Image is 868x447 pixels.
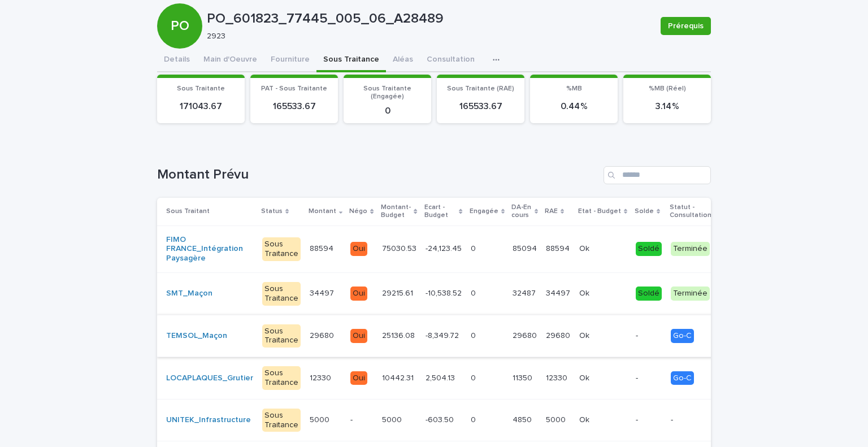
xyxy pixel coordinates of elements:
[157,225,836,272] tr: FIMO FRANCE_Intégration Paysagère Sous Traitance8859488594 Oui75030.5375030.53 -24,123.45-24,123....
[262,324,301,348] div: Sous Traitance
[668,20,704,32] span: Prérequis
[257,101,331,112] p: 165533.67
[671,329,694,343] div: Go-C
[513,371,535,383] p: 11350
[261,205,283,218] p: Status
[630,101,704,112] p: 3.14 %
[471,413,478,425] p: 0
[350,329,367,343] div: Oui
[164,101,238,112] p: 171043.67
[350,242,367,256] div: Oui
[471,242,478,254] p: 0
[546,287,572,298] p: 34497
[470,205,498,218] p: Engagée
[382,242,419,254] p: 75030.53
[420,49,481,72] button: Consultation
[447,85,514,92] span: Sous Traitante (RAE)
[157,315,836,357] tr: TEMSOL_Maçon Sous Traitance2968029680 Oui25136.0825136.08 -8,349.72-8,349.72 00 2968029680 296802...
[166,235,253,263] a: FIMO FRANCE_Intégration Paysagère
[157,399,836,441] tr: UNITEK_Infrastructure Sous Traitance50005000 -50005000 -603.50-603.50 00 48504850 50005000 OkOk -...
[546,329,572,341] p: 29680
[513,242,539,254] p: 85094
[262,409,301,432] div: Sous Traitance
[671,415,724,425] p: -
[649,85,686,92] span: %MB (Réel)
[264,49,316,72] button: Fourniture
[386,49,420,72] button: Aléas
[513,413,534,425] p: 4850
[671,287,710,301] div: Terminée
[349,205,367,218] p: Négo
[157,167,599,183] h1: Montant Prévu
[578,205,621,218] p: Etat - Budget
[157,357,836,400] tr: LOCAPLAQUES_Grutier Sous Traitance1233012330 Oui10442.3110442.31 2,504.132,504.13 00 1135011350 1...
[350,287,367,301] div: Oui
[670,201,725,222] p: Statut - Consultation
[310,371,333,383] p: 12330
[471,287,478,298] p: 0
[310,413,332,425] p: 5000
[310,242,336,254] p: 88594
[262,366,301,390] div: Sous Traitance
[262,237,301,261] div: Sous Traitance
[363,85,411,100] span: Sous Traitante (Engagée)
[426,329,461,341] p: -8,349.72
[671,371,694,385] div: Go-C
[471,371,478,383] p: 0
[350,415,372,425] p: -
[207,11,652,27] p: PO_601823_77445_005_06_A28489
[426,287,464,298] p: -10,538.52
[426,413,456,425] p: -603.50
[471,329,478,341] p: 0
[513,329,539,341] p: 29680
[661,17,711,35] button: Prérequis
[636,242,662,256] div: Soldé
[579,287,592,298] p: Ok
[262,282,301,306] div: Sous Traitance
[635,205,654,218] p: Solde
[579,329,592,341] p: Ok
[382,371,416,383] p: 10442.31
[513,287,538,298] p: 32487
[546,371,570,383] p: 12330
[207,32,647,41] p: 2923
[579,413,592,425] p: Ok
[546,242,572,254] p: 88594
[426,242,464,254] p: -24,123.45
[546,413,568,425] p: 5000
[157,272,836,315] tr: SMT_Maçon Sous Traitance3449734497 Oui29215.6129215.61 -10,538.52-10,538.52 00 3248732487 3449734...
[382,287,415,298] p: 29215.61
[671,242,710,256] div: Terminée
[444,101,518,112] p: 165533.67
[566,85,582,92] span: %MB
[636,287,662,301] div: Soldé
[424,201,457,222] p: Ecart - Budget
[579,242,592,254] p: Ok
[636,374,662,383] p: -
[157,49,197,72] button: Details
[309,205,336,218] p: Montant
[350,371,367,385] div: Oui
[426,371,457,383] p: 2,504.13
[310,329,336,341] p: 29680
[177,85,225,92] span: Sous Traitante
[350,106,424,116] p: 0
[604,166,711,184] input: Search
[310,287,336,298] p: 34497
[382,413,404,425] p: 5000
[537,101,611,112] p: 0.44 %
[511,201,532,222] p: DA-En cours
[382,329,417,341] p: 25136.08
[636,331,662,341] p: -
[381,201,411,222] p: Montant-Budget
[636,415,662,425] p: -
[545,205,558,218] p: RAE
[579,371,592,383] p: Ok
[166,331,227,341] a: TEMSOL_Maçon
[166,205,210,218] p: Sous Traitant
[166,289,212,298] a: SMT_Maçon
[166,415,251,425] a: UNITEK_Infrastructure
[316,49,386,72] button: Sous Traitance
[166,374,253,383] a: LOCAPLAQUES_Grutier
